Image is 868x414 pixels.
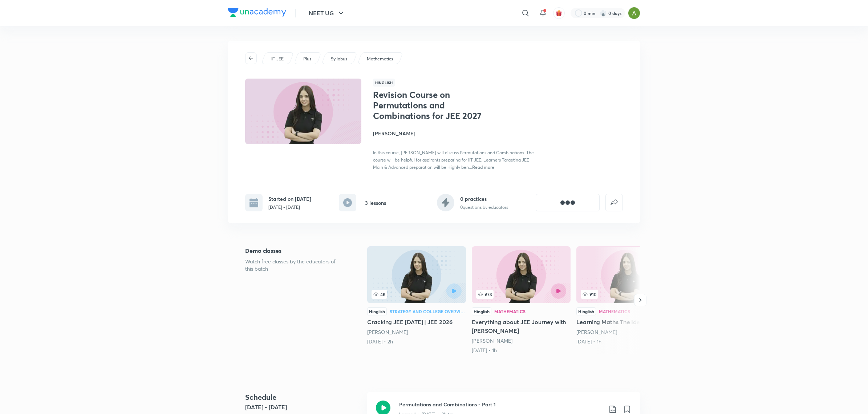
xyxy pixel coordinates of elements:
a: 910HinglishMathematicsLearning Maths The Ideal Way[PERSON_NAME][DATE] • 1h [576,246,675,345]
a: 4KHinglishStrategy and College OverviewCracking JEE [DATE] | JEE 2026[PERSON_NAME][DATE] • 2h [367,246,466,345]
div: Mathematics [494,309,526,314]
p: [DATE] - [DATE] [268,204,311,211]
span: Hinglish [373,79,395,87]
a: [PERSON_NAME] [472,337,512,344]
button: avatar [553,7,565,19]
h6: 0 practices [460,195,508,203]
a: 673HinglishMathematicsEverything about JEE Journey with [PERSON_NAME][PERSON_NAME][DATE] • 1h [472,246,571,354]
h3: Permutations and Combinations - Part 1 [399,401,603,408]
h5: Everything about JEE Journey with [PERSON_NAME] [472,318,571,335]
img: avatar [556,10,562,16]
p: 0 questions by educators [460,204,508,211]
a: [PERSON_NAME] [367,329,408,335]
a: [PERSON_NAME] [576,329,617,335]
button: false [605,194,623,211]
p: Syllabus [331,56,347,62]
span: Read more [472,164,494,170]
span: 673 [476,290,494,299]
h4: Schedule [245,392,361,403]
a: Everything about JEE Journey with Dhairya Sandhyana [472,246,571,354]
a: Cracking JEE in 1 year | JEE 2026 [367,246,466,345]
div: Strategy and College Overview [390,309,466,314]
h6: Started on [DATE] [268,195,311,203]
div: Hinglish [472,307,491,315]
span: 4K [372,290,387,299]
img: streak [600,9,607,17]
span: In this course, [PERSON_NAME] will discuss Permutations and Combinations. The course will be help... [373,150,534,170]
a: Syllabus [330,56,349,62]
p: Mathematics [367,56,393,62]
a: Learning Maths The Ideal Way [576,246,675,345]
p: Watch free classes by the educators of this batch [245,258,344,272]
h5: Demo classes [245,246,344,255]
div: Hinglish [576,307,596,315]
h5: Learning Maths The Ideal Way [576,318,675,326]
img: Company Logo [228,8,286,17]
h6: 3 lessons [365,199,386,207]
button: NEET UG [304,6,350,20]
a: IIT JEE [269,56,285,62]
h5: Cracking JEE [DATE] | JEE 2026 [367,318,466,326]
div: 27th Apr • 2h [367,338,466,345]
h1: Revision Course on Permutations and Combinations for JEE 2027 [373,89,492,121]
div: Hinglish [367,307,387,315]
a: Mathematics [366,56,394,62]
div: Dhairya Sandhyana [367,329,466,336]
div: 13th Jun • 1h [576,338,675,345]
button: [object Object] [536,194,600,211]
h5: [DATE] - [DATE] [245,403,361,411]
div: Dhairya Sandhyana [472,337,571,345]
div: 10th Jun • 1h [472,347,571,354]
img: Thumbnail [244,78,362,145]
a: Company Logo [228,8,286,19]
img: Ajay A [628,7,640,19]
a: Plus [302,56,313,62]
p: Plus [303,56,311,62]
span: 910 [581,290,598,299]
h4: [PERSON_NAME] [373,130,536,137]
p: IIT JEE [271,56,284,62]
div: Dhairya Sandhyana [576,329,675,336]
